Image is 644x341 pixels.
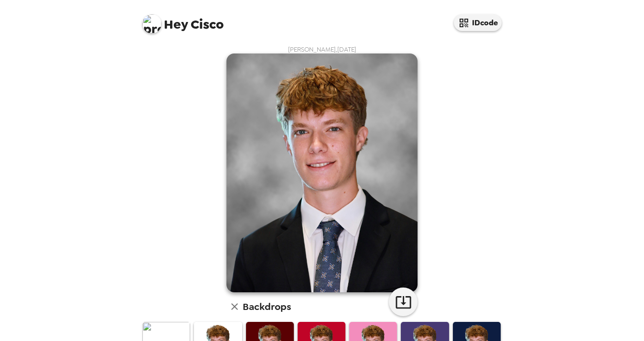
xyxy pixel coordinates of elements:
[243,299,291,314] h6: Backdrops
[288,45,356,53] span: [PERSON_NAME] , [DATE]
[142,14,161,33] img: profile pic
[226,53,418,292] img: user
[454,14,502,31] button: IDcode
[142,10,224,31] span: Cisco
[164,16,188,33] span: Hey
